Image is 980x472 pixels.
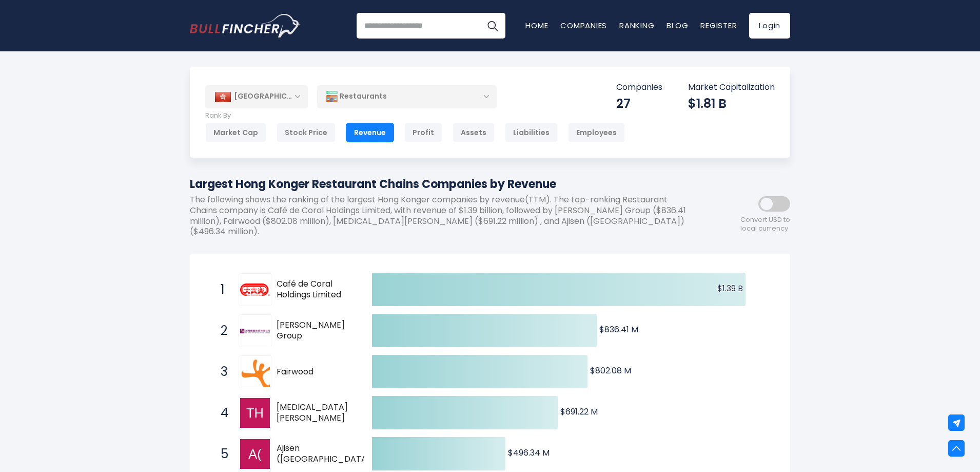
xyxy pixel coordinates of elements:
span: 3 [215,363,226,381]
div: $1.81 B [688,96,775,111]
div: Restaurants [317,85,497,108]
h1: Largest Hong Konger Restaurant Chains Companies by Revenue [190,176,698,193]
div: Employees [568,123,625,142]
text: $496.34 M [508,447,550,459]
div: Revenue [346,123,394,142]
a: Ranking [619,20,654,31]
p: Rank By [205,111,625,120]
div: 27 [616,96,662,111]
a: Companies [560,20,607,31]
text: $691.22 M [560,406,598,418]
div: Liabilities [505,123,558,142]
img: Café de Coral Holdings Limited [240,284,270,296]
div: Profit [404,123,442,142]
a: Login [749,13,790,39]
img: Tao Heung [240,398,270,428]
img: Bullfincher logo [190,14,301,37]
div: Stock Price [277,123,336,142]
a: Go to homepage [190,14,300,37]
a: Blog [667,20,688,31]
span: 5 [215,445,226,463]
span: 1 [215,281,226,298]
div: Market Cap [205,123,266,142]
img: Fairwood [240,357,270,387]
a: Register [700,20,737,31]
p: Market Capitalization [688,82,775,93]
text: $836.41 M [599,324,638,335]
img: Ajisen (China) [240,439,270,469]
p: The following shows the ranking of the largest Hong Konger companies by revenue(TTM). The top-ran... [190,195,698,237]
span: Ajisen ([GEOGRAPHIC_DATA]) [277,443,375,465]
text: $1.39 B [717,282,743,294]
span: 4 [215,404,226,422]
button: Search [480,13,505,39]
span: [PERSON_NAME] Group [277,320,354,342]
span: Convert USD to local currency [740,216,790,233]
div: [GEOGRAPHIC_DATA] [205,85,308,108]
text: $802.08 M [590,365,631,376]
p: Companies [616,82,662,93]
div: Assets [453,123,495,142]
span: 2 [215,322,226,339]
span: [MEDICAL_DATA][PERSON_NAME] [277,402,354,424]
a: Home [525,20,548,31]
span: Fairwood [277,367,354,377]
img: Tai Hing Group [240,329,270,333]
span: Café de Coral Holdings Limited [277,279,354,300]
